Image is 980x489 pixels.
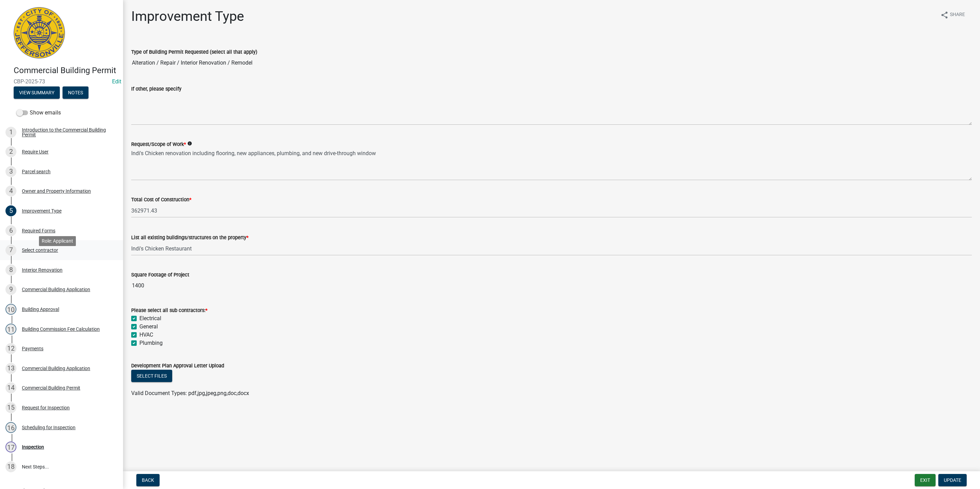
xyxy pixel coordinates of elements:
div: Commercial Building Permit [22,385,80,390]
div: Require User [22,149,49,154]
div: 3 [5,166,16,177]
div: Introduction to the Commercial Building Permit [22,127,112,137]
span: Share [950,11,965,19]
label: Square Footage of Project [131,273,189,277]
div: 4 [5,186,16,196]
div: 6 [5,225,16,236]
div: 18 [5,461,16,472]
div: 15 [5,402,16,413]
h4: Commercial Building Permit [14,66,118,76]
div: 16 [5,422,16,433]
button: View Summary [14,86,60,99]
label: HVAC [139,331,153,339]
label: List all existing buildings/structures on the property [131,235,248,240]
div: Commercial Building Application [22,287,90,292]
button: Exit [915,474,936,486]
button: Back [136,474,160,486]
div: Inspection [22,445,44,449]
i: share [940,11,949,19]
div: 8 [5,264,16,275]
div: Improvement Type [22,208,62,213]
button: Select files [131,370,172,382]
div: 1 [5,127,16,138]
button: Update [938,474,967,486]
div: 2 [5,146,16,157]
div: Payments [22,346,43,351]
div: Parcel search [22,169,51,174]
div: 11 [5,324,16,335]
div: Building Approval [22,307,59,312]
label: General [139,323,158,331]
label: Total Cost of Construction [131,198,191,202]
div: Select contractor [22,248,58,253]
label: Show emails [16,109,61,117]
label: If other, please specify [131,87,181,92]
div: Request for Inspection [22,405,70,410]
div: Interior Renovation [22,268,63,272]
label: Type of Building Permit Requested (select all that apply) [131,50,257,55]
label: Request/Scope of Work [131,142,186,147]
div: 7 [5,245,16,256]
img: City of Jeffersonville, Indiana [14,7,65,58]
i: info [187,141,192,146]
wm-modal-confirm: Notes [63,90,89,96]
label: Plumbing [139,339,163,347]
div: Required Forms [22,228,55,233]
div: 14 [5,382,16,393]
span: Valid Document Types: pdf,jpg,jpeg,png,doc,docx [131,390,249,396]
span: Update [944,477,961,483]
div: 9 [5,284,16,295]
label: Please select all sub contractors: [131,308,207,313]
span: Back [142,477,154,483]
label: Electrical [139,314,161,323]
div: Scheduling for Inspection [22,425,76,430]
div: Owner and Property Information [22,189,91,193]
div: 10 [5,304,16,315]
wm-modal-confirm: Summary [14,90,60,96]
button: Notes [63,86,89,99]
div: 17 [5,442,16,452]
span: CBP-2025-73 [14,78,109,85]
div: Building Commission Fee Calculation [22,327,100,331]
div: 5 [5,205,16,216]
h1: Improvement Type [131,8,244,25]
a: Edit [112,78,121,85]
button: shareShare [935,8,970,22]
div: 13 [5,363,16,374]
div: 12 [5,343,16,354]
label: Development Plan Approval Letter Upload [131,364,224,368]
div: Role: Applicant [39,236,76,246]
div: Commercial Building Application [22,366,90,371]
wm-modal-confirm: Edit Application Number [112,78,121,85]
